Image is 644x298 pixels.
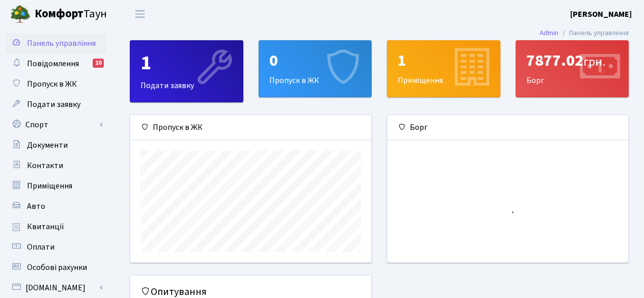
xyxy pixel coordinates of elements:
[130,40,243,102] a: 1Подати заявку
[35,6,83,22] b: Комфорт
[27,201,45,212] span: Авто
[540,28,558,38] a: Admin
[5,237,107,257] a: Оплати
[570,9,632,20] b: [PERSON_NAME]
[141,286,361,298] h5: Опитування
[524,22,644,44] nav: breadcrumb
[5,155,107,176] a: Контакти
[5,196,107,216] a: Авто
[27,221,64,232] span: Квитанції
[516,41,629,97] div: Борг
[141,51,233,75] div: 1
[27,180,72,192] span: Приміщення
[27,38,96,49] span: Панель управління
[130,41,243,102] div: Подати заявку
[5,278,107,298] a: [DOMAIN_NAME]
[5,257,107,278] a: Особові рахунки
[27,160,63,171] span: Контакти
[526,51,619,70] div: 7877.02
[5,135,107,155] a: Документи
[5,216,107,237] a: Квитанції
[27,99,80,110] span: Подати заявку
[27,241,54,253] span: Оплати
[93,59,104,68] div: 10
[5,33,107,53] a: Панель управління
[387,41,500,97] div: Приміщення
[259,40,372,97] a: 0Пропуск в ЖК
[259,41,372,97] div: Пропуск в ЖК
[5,176,107,196] a: Приміщення
[387,40,500,97] a: 1Приміщення
[398,51,490,70] div: 1
[5,53,107,74] a: Повідомлення10
[5,94,107,115] a: Подати заявку
[570,8,632,20] a: [PERSON_NAME]
[27,58,79,69] span: Повідомлення
[558,28,629,39] li: Панель управління
[5,115,107,135] a: Спорт
[27,262,87,273] span: Особові рахунки
[27,78,77,90] span: Пропуск в ЖК
[269,51,361,70] div: 0
[127,6,153,22] button: Переключити навігацію
[35,6,107,23] span: Таун
[130,115,371,140] div: Пропуск в ЖК
[5,74,107,94] a: Пропуск в ЖК
[10,4,31,24] img: logo.png
[387,115,628,140] div: Борг
[27,140,68,151] span: Документи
